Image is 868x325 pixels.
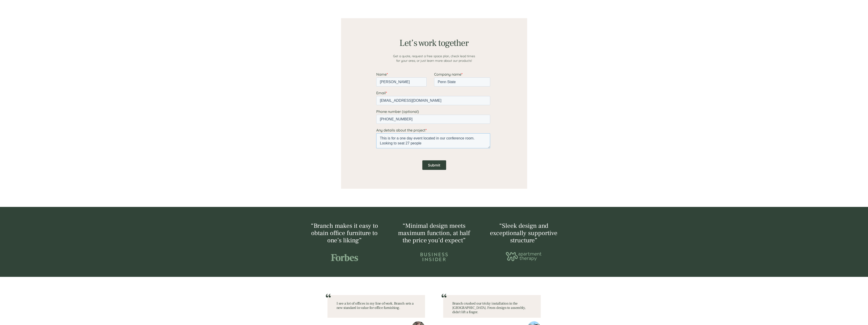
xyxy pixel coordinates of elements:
[311,222,378,244] span: “Branch makes it easy to obtain office furniture to one’s liking”
[398,222,470,244] span: “Minimal design meets maximum function, at half the price you’d expect”
[393,54,475,63] span: Get a quote, request a free space plan, check lead times for your area, or just learn more about ...
[337,301,414,310] span: I see a lot of offices in my line of work. Branch sets a new standard in value for office furnish...
[399,37,468,49] span: Let’s work together
[376,72,492,174] iframe: Form 0
[490,222,557,244] span: “Sleek design and exceptionally supportive structure”
[452,301,526,314] span: Branch crushed our tricky installation in the [GEOGRAPHIC_DATA]. From design to assembly, didn't ...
